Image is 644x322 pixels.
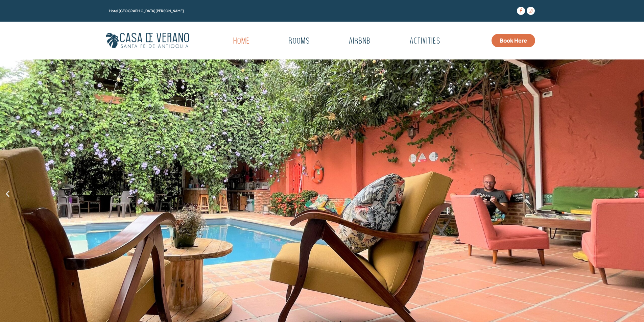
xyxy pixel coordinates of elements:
div: Previous slide [3,189,12,198]
a: Home [216,34,266,49]
span: Book Here [500,38,527,43]
a: Activities [392,34,457,49]
a: Airbnb [332,34,387,49]
a: Rooms [271,34,327,49]
div: Next slide [632,189,641,198]
h1: Hotel [GEOGRAPHIC_DATA][PERSON_NAME] [109,9,455,13]
a: Book Here [492,34,535,47]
